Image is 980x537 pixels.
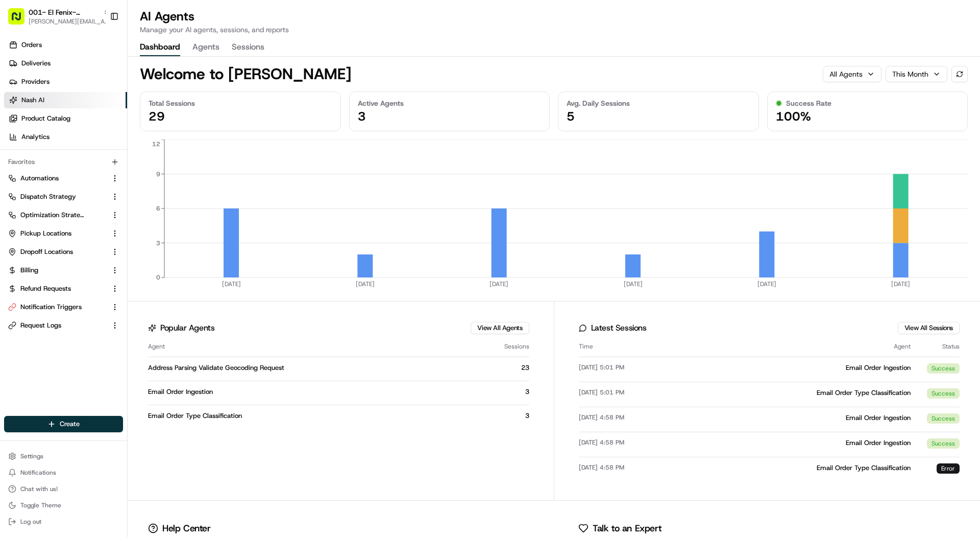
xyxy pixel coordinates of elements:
div: success [927,363,960,373]
span: Log out [20,518,41,526]
span: Product Catalog [21,114,70,123]
span: Orders [21,40,42,50]
a: Refund Requests [8,284,107,293]
div: Email Order Ingestion [704,363,911,373]
div: 📗 [10,229,18,237]
a: Analytics [4,129,127,145]
span: Optimization Strategy [20,211,85,220]
span: Knowledge Base [20,228,78,238]
span: Pickup Locations [20,229,71,238]
p: Manage your AI agents, sessions, and reports [140,25,289,35]
a: View All Sessions [904,323,953,333]
div: Agent [704,342,911,351]
button: Optimization Strategy [4,207,123,223]
span: Deliveries [21,59,51,68]
a: Pickup Locations [8,229,107,238]
span: Billing [20,266,38,275]
span: Active Agents [358,98,404,108]
span: [DATE] [70,185,91,194]
div: [DATE] 5:01 PM [579,363,697,373]
a: 📗Knowledge Base [6,224,82,242]
a: Dropoff Locations [8,247,107,256]
span: Nash AI [21,96,44,105]
button: Dispatch Strategy [4,189,123,205]
span: This Month [892,69,928,79]
a: 💻API Documentation [82,224,168,242]
tspan: 12 [152,140,160,148]
tspan: 3 [156,239,160,247]
tspan: [DATE] [222,280,241,288]
span: Providers [21,77,50,86]
div: 3 [478,387,529,396]
button: 001- El Fenix- [GEOGRAPHIC_DATA] [29,7,99,17]
h1: AI Agents [140,8,289,25]
div: success [927,388,960,399]
div: 23 [478,363,529,372]
span: Settings [20,452,43,460]
button: View All Sessions [898,322,960,334]
span: Pylon [102,253,124,261]
tspan: 0 [156,273,160,282]
span: Total Sessions [149,98,195,108]
p: Welcome 👋 [10,40,186,57]
a: Nash AI [4,92,127,108]
button: Log out [4,515,123,529]
tspan: [DATE] [356,280,375,288]
div: Email Order Type Classification [704,463,911,474]
span: • [69,158,73,166]
a: Notification Triggers [8,302,107,312]
button: Notification Triggers [4,299,123,315]
span: Dispatch Strategy [20,192,76,201]
a: Powered byPylon [72,252,124,261]
div: Address Parsing Validate Geocoding Request [148,363,470,372]
a: Optimization Strategy [8,211,107,220]
a: Dispatch Strategy [8,192,107,201]
img: 1736555255976-a54dd68f-1ca7-489b-9aae-adbdc363a1c4 [10,97,29,115]
tspan: [DATE] [624,280,643,288]
span: Notifications [20,469,56,477]
div: Status [919,342,960,351]
tspan: [DATE] [489,280,508,288]
img: nakirzaman [10,148,27,165]
h3: Popular Agents [160,324,214,332]
div: [DATE] 4:58 PM [579,438,697,449]
div: error [937,463,960,474]
div: Start new chat [46,97,167,107]
div: Agent [148,342,470,351]
span: [DATE] [76,158,96,166]
p: Help Center [162,521,211,535]
button: Settings [4,449,123,463]
div: [DATE] 4:58 PM [579,463,697,474]
a: Providers [4,74,127,90]
span: API Documentation [96,228,164,238]
a: Orders [4,37,127,53]
button: Request Logs [4,317,123,334]
div: [DATE] 4:58 PM [579,413,697,424]
div: Email Order Ingestion [148,387,470,396]
span: 5 [567,108,575,125]
h3: Latest Sessions [591,324,647,332]
div: Email Order Ingestion [704,438,911,449]
button: Agents [192,39,219,56]
span: • [64,185,68,194]
div: We're available if you need us! [46,107,140,115]
span: ezil cloma [32,185,62,194]
span: nakirzaman [32,158,67,166]
span: Refund Requests [20,284,71,293]
span: 3 [358,108,366,125]
button: Automations [4,170,123,186]
button: Refresh data [951,66,968,82]
span: Request Logs [20,321,61,330]
button: Chat with us! [4,482,123,496]
img: 1727276513143-84d647e1-66c0-4f92-a045-3c9f9f5dfd92 [21,97,40,115]
button: Dropoff Locations [4,244,123,260]
span: [PERSON_NAME][EMAIL_ADDRESS][DOMAIN_NAME] [29,17,110,26]
button: Refund Requests [4,281,123,297]
button: Dashboard [140,39,180,56]
span: Toggle Theme [20,501,61,509]
div: 3 [478,411,529,421]
div: [DATE] 5:01 PM [579,388,697,399]
tspan: [DATE] [891,280,910,288]
button: Toggle Theme [4,498,123,512]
